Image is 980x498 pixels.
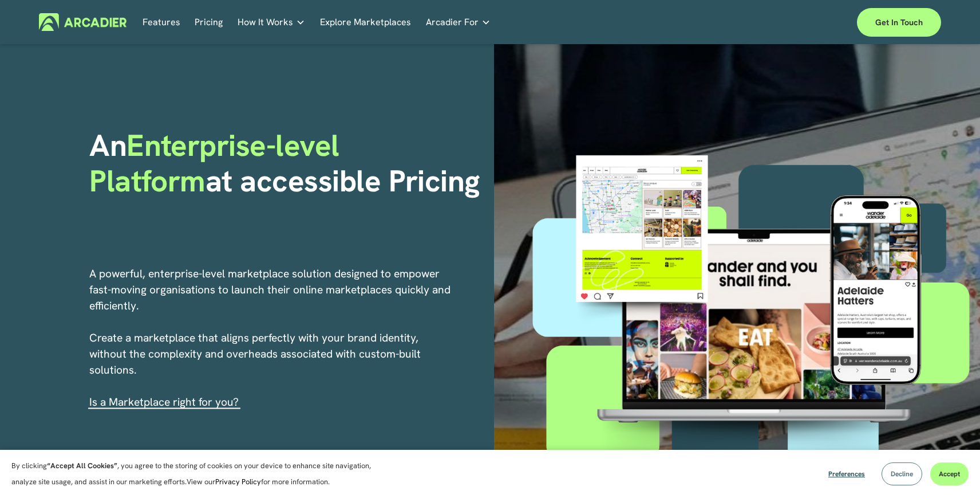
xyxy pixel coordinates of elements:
span: Decline [891,469,913,479]
span: Arcadier For [426,14,479,30]
a: Pricing [195,13,223,31]
img: Arcadier [39,13,127,31]
span: I [89,395,239,409]
a: Privacy Policy [215,477,261,487]
button: Decline [882,462,922,485]
a: s a Marketplace right for you? [92,395,239,409]
a: folder dropdown [426,13,491,31]
p: A powerful, enterprise-level marketplace solution designed to empower fast-moving organisations t... [89,266,452,410]
p: By clicking , you agree to the storing of cookies on your device to enhance site navigation, anal... [11,458,384,490]
button: Preferences [820,462,874,485]
strong: “Accept All Cookies” [47,461,117,470]
a: Get in touch [857,8,941,37]
span: How It Works [238,14,293,30]
a: Explore Marketplaces [320,13,411,31]
span: Enterprise-level Platform [89,126,347,201]
h1: An at accessible Pricing [89,128,486,199]
a: Features [143,13,180,31]
span: Preferences [828,469,865,479]
iframe: Chat Widget [923,443,980,498]
a: folder dropdown [238,13,305,31]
